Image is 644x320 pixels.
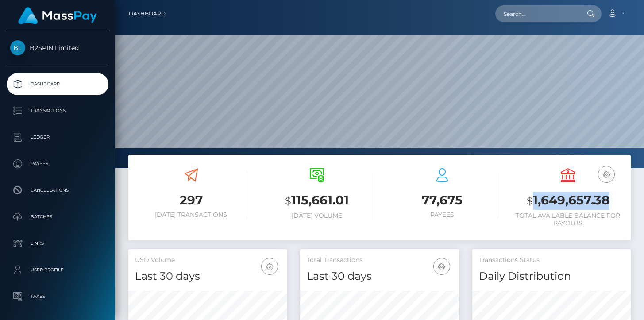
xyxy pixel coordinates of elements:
h3: 1,649,657.38 [512,192,624,210]
a: Payees [7,153,108,175]
p: Ledger [10,131,105,144]
h6: [DATE] Volume [261,212,373,220]
h4: Last 30 days [307,269,452,284]
h5: USD Volume [135,256,280,265]
p: Taxes [10,290,105,303]
p: Transactions [10,104,105,117]
img: B2SPIN Limited [10,40,25,55]
a: Links [7,232,108,254]
h5: Transactions Status [479,256,624,265]
a: Transactions [7,100,108,122]
a: Taxes [7,285,108,308]
h5: Total Transactions [307,256,452,265]
h4: Daily Distribution [479,269,624,284]
p: Links [10,237,105,250]
p: User Profile [10,263,105,277]
a: Ledger [7,126,108,148]
input: Search... [495,5,578,22]
a: Dashboard [7,73,108,95]
h3: 115,661.01 [261,192,373,210]
h6: Total Available Balance for Payouts [512,212,624,227]
span: B2SPIN Limited [7,44,108,52]
h6: [DATE] Transactions [135,211,247,219]
a: Batches [7,206,108,228]
small: $ [285,195,291,207]
h4: Last 30 days [135,269,280,284]
p: Cancellations [10,184,105,197]
a: User Profile [7,259,108,281]
a: Dashboard [129,4,166,23]
p: Dashboard [10,77,105,91]
a: Cancellations [7,179,108,201]
small: $ [527,195,533,207]
h3: 77,675 [386,192,499,209]
p: Payees [10,157,105,170]
img: MassPay Logo [18,7,97,24]
h3: 297 [135,192,247,209]
p: Batches [10,210,105,224]
h6: Payees [386,211,499,219]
